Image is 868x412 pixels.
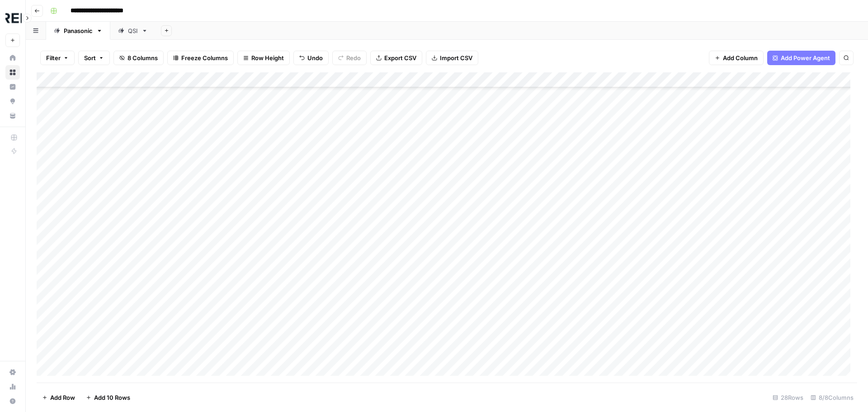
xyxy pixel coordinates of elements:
[84,53,96,62] span: Sort
[46,53,61,62] span: Filter
[5,51,20,65] a: Home
[78,51,110,65] button: Sort
[5,65,20,80] a: Browse
[307,53,323,62] span: Undo
[5,365,20,379] a: Settings
[46,22,110,40] a: Panasonic
[5,109,20,123] a: Your Data
[5,7,20,30] button: Workspace: Threepipe Reply
[37,390,80,405] button: Add Row
[64,26,93,35] div: Panasonic
[5,394,20,408] button: Help + Support
[5,94,20,109] a: Opportunities
[767,51,835,65] button: Add Power Agent
[332,51,367,65] button: Redo
[110,22,156,40] a: QSI
[128,26,138,35] div: QSI
[80,390,136,405] button: Add 10 Rows
[807,390,857,405] div: 8/8 Columns
[781,53,830,62] span: Add Power Agent
[5,80,20,94] a: Insights
[181,53,228,62] span: Freeze Columns
[346,53,361,62] span: Redo
[5,10,22,27] img: Threepipe Reply Logo
[237,51,290,65] button: Row Height
[370,51,422,65] button: Export CSV
[167,51,234,65] button: Freeze Columns
[40,51,75,65] button: Filter
[723,53,758,62] span: Add Column
[127,53,158,62] span: 8 Columns
[384,53,416,62] span: Export CSV
[251,53,284,62] span: Row Height
[709,51,764,65] button: Add Column
[50,393,75,402] span: Add Row
[94,393,130,402] span: Add 10 Rows
[426,51,478,65] button: Import CSV
[293,51,329,65] button: Undo
[5,379,20,394] a: Usage
[769,390,807,405] div: 28 Rows
[113,51,164,65] button: 8 Columns
[440,53,472,62] span: Import CSV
